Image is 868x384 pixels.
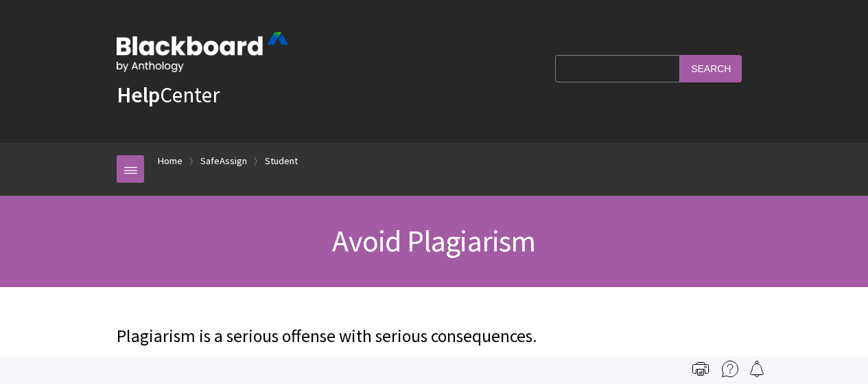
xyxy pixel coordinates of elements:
img: Follow this page [749,361,765,377]
a: Student [265,153,298,170]
a: Home [158,153,183,170]
img: Print [692,361,709,377]
p: Plagiarism is a serious offense with serious consequences. [117,324,751,349]
img: More help [722,361,738,377]
span: Avoid Plagiarism [332,222,535,260]
a: SafeAssign [200,153,247,170]
strong: Help [117,81,160,109]
img: Blackboard by Anthology [117,32,288,72]
a: HelpCenter [117,81,220,109]
input: Search [680,55,742,82]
